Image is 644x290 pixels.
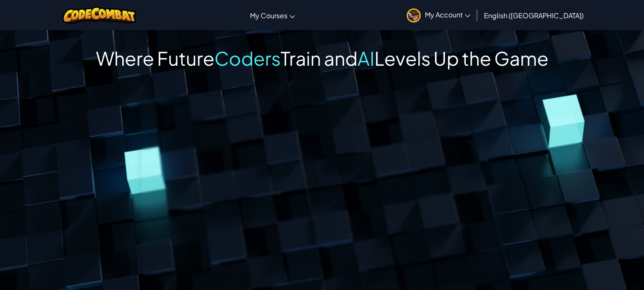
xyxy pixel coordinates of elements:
span: My Account [425,10,470,19]
span: Levels Up the Game [374,46,548,70]
img: CodeCombat logo [62,6,137,24]
span: Coders [214,46,281,70]
span: English ([GEOGRAPHIC_DATA]) [484,11,584,20]
span: AI [357,46,374,70]
a: My Courses [246,4,299,27]
span: Where Future [96,46,214,70]
span: Train and [281,46,357,70]
a: My Account [402,2,475,28]
img: avatar [407,8,421,22]
span: My Courses [250,11,287,20]
a: English ([GEOGRAPHIC_DATA]) [480,4,588,27]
